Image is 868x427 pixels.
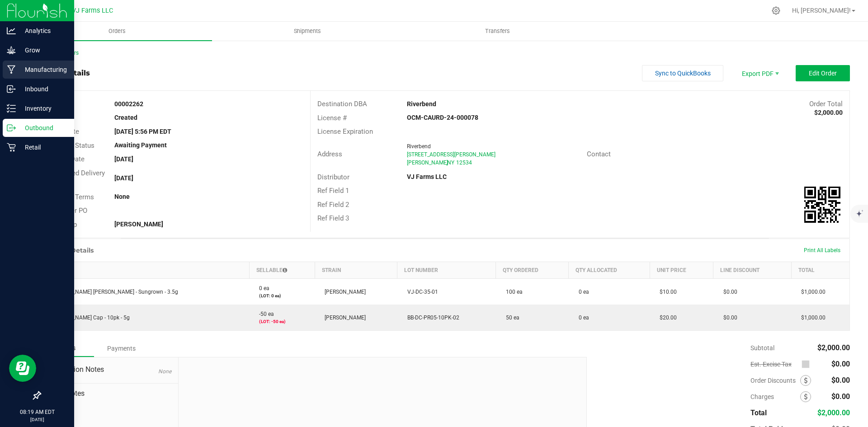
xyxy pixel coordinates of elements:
[9,355,36,382] iframe: Resource center
[114,193,130,200] strong: None
[496,262,569,279] th: Qty Ordered
[831,376,850,385] span: $0.00
[713,262,792,279] th: Line Discount
[22,22,212,41] a: Orders
[501,289,523,295] span: 100 ea
[407,160,448,166] span: [PERSON_NAME]
[655,289,677,295] span: $10.00
[317,150,342,158] span: Address
[719,289,737,295] span: $0.00
[750,393,800,400] span: Charges
[446,160,447,166] span: ,
[804,247,840,253] span: Print All Labels
[47,169,105,188] span: Requested Delivery Date
[320,314,366,321] span: [PERSON_NAME]
[797,289,826,295] span: $1,000.00
[831,360,850,368] span: $0.00
[447,160,454,166] span: NY
[574,314,589,321] span: 0 ea
[403,289,438,295] span: VJ-DC-35-01
[114,128,171,135] strong: [DATE] 5:56 PM EDT
[732,65,787,81] li: Export PDF
[212,22,402,41] a: Shipments
[456,160,472,166] span: 12534
[403,314,459,321] span: BB-DC-PR05-10PK-02
[7,123,16,132] inline-svg: Outbound
[501,314,519,321] span: 50 ea
[473,27,522,35] span: Transfers
[47,364,171,375] span: Destination Notes
[7,46,16,55] inline-svg: Grow
[791,262,849,279] th: Total
[809,100,843,108] span: Order Total
[802,358,814,371] span: Calculate excise tax
[814,109,843,116] strong: $2,000.00
[16,25,70,36] p: Analytics
[114,100,143,108] strong: 00002262
[317,114,347,122] span: License #
[47,388,171,399] span: Order Notes
[16,64,70,75] p: Manufacturing
[114,221,163,228] strong: [PERSON_NAME]
[317,173,349,181] span: Distributor
[750,377,800,384] span: Order Discounts
[317,201,349,209] span: Ref Field 2
[94,340,148,357] div: Payments
[255,311,274,317] span: -50 ea
[397,262,496,279] th: Lot Number
[255,292,309,299] p: (LOT: 0 ea)
[407,173,447,180] strong: VJ Farms LLC
[7,84,16,94] inline-svg: Inbound
[407,151,495,158] span: [STREET_ADDRESS][PERSON_NAME]
[750,408,767,417] span: Total
[114,114,137,121] strong: Created
[569,262,650,279] th: Qty Allocated
[114,141,167,149] strong: Awaiting Payment
[317,127,373,136] span: License Expiration
[7,143,16,152] inline-svg: Retail
[587,150,611,158] span: Contact
[719,314,737,321] span: $0.00
[655,70,711,77] span: Sync to QuickBooks
[402,22,593,41] a: Transfers
[282,27,333,35] span: Shipments
[797,314,826,321] span: $1,000.00
[7,104,16,113] inline-svg: Inventory
[796,65,850,81] button: Edit Order
[255,318,309,325] p: (LOT: -50 ea)
[16,45,70,56] p: Grow
[770,6,782,15] div: Manage settings
[16,84,70,94] p: Inbound
[4,408,70,416] p: 08:19 AM EDT
[41,262,250,279] th: Item
[804,187,840,223] qrcode: 00002262
[7,65,16,74] inline-svg: Manufacturing
[817,343,850,352] span: $2,000.00
[817,408,850,417] span: $2,000.00
[46,314,130,321] span: [PERSON_NAME] Cap - 10pk - 5g
[46,289,178,295] span: [PERSON_NAME] [PERSON_NAME] - Sungrown - 3.5g
[809,70,837,77] span: Edit Order
[574,289,589,295] span: 0 ea
[792,7,851,14] span: Hi, [PERSON_NAME]!
[16,142,70,153] p: Retail
[72,7,113,14] span: VJ Farms LLC
[407,114,478,121] strong: OCM-CAURD-24-000078
[158,368,171,375] span: None
[831,392,850,401] span: $0.00
[4,416,70,423] p: [DATE]
[407,100,436,108] strong: Riverbend
[255,285,269,291] span: 0 ea
[16,122,70,133] p: Outbound
[642,65,723,81] button: Sync to QuickBooks
[16,103,70,114] p: Inventory
[407,143,431,150] span: Riverbend
[804,187,840,223] img: Scan me!
[750,361,798,368] span: Est. Excise Tax
[750,344,774,352] span: Subtotal
[320,289,366,295] span: [PERSON_NAME]
[317,187,349,195] span: Ref Field 1
[655,314,677,321] span: $20.00
[317,100,367,108] span: Destination DBA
